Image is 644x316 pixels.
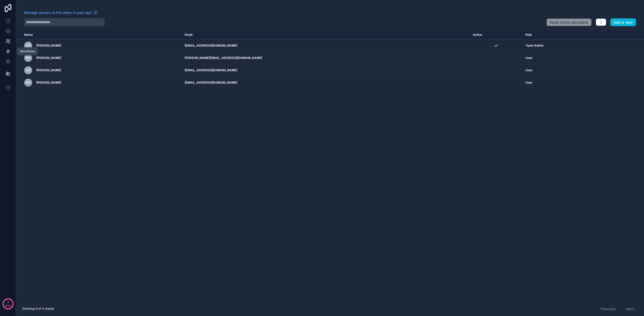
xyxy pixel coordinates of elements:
[182,30,470,40] th: Email
[26,44,30,48] span: KÖ
[526,44,544,48] span: Team Admin
[16,30,182,40] th: Name
[26,56,31,60] span: MH
[22,307,54,311] span: Showing 4 of 4 results
[26,68,30,72] span: KÖ
[470,30,522,40] th: Active
[36,68,61,72] span: [PERSON_NAME]
[24,10,92,15] span: Manage access to the users in your app
[610,18,636,26] button: Add a user
[24,10,98,15] a: Manage access to the users in your app
[182,64,470,77] td: [EMAIL_ADDRESS][DOMAIN_NAME]
[182,77,470,89] td: [EMAIL_ADDRESS][DOMAIN_NAME]
[16,30,644,301] div: scrollable content
[36,56,61,60] span: [PERSON_NAME]
[26,81,31,85] span: MH
[526,56,533,60] span: User
[20,49,35,53] div: Workflows
[36,81,61,85] span: [PERSON_NAME]
[36,44,61,48] span: [PERSON_NAME]
[182,52,470,64] td: [PERSON_NAME][EMAIL_ADDRESS][DOMAIN_NAME]
[5,302,11,309] p: days
[526,81,533,85] span: User
[182,40,470,52] td: [EMAIL_ADDRESS][DOMAIN_NAME]
[526,68,533,72] span: User
[522,30,606,40] th: Role
[7,300,9,305] p: 7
